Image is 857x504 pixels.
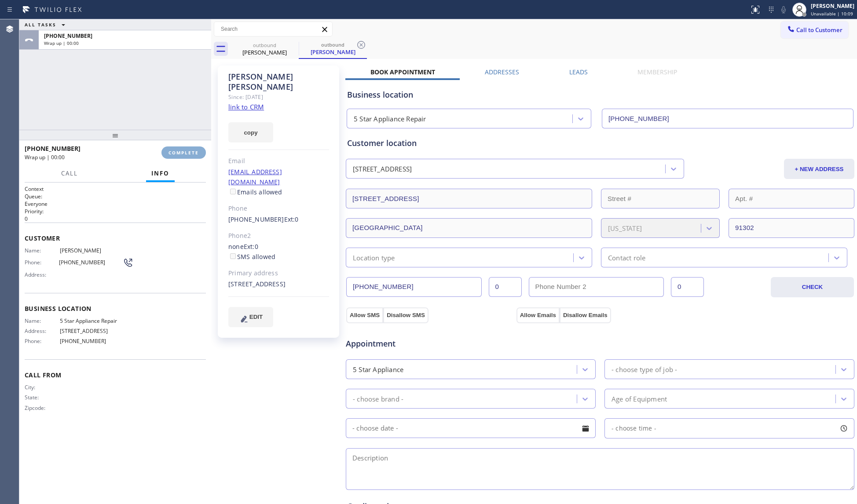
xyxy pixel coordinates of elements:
div: 5 Star Appliance Repair [354,114,426,124]
div: Emma Kwong [300,39,366,58]
div: Phone [228,204,329,214]
button: Allow SMS [346,307,383,323]
span: - choose time - [612,424,656,432]
span: [PHONE_NUMBER] [25,144,81,153]
button: Info [146,165,175,182]
span: 5 Star Appliance Repair [60,318,126,324]
input: Ext. 2 [671,277,704,297]
span: [PERSON_NAME] [60,247,126,254]
span: Customer [25,234,206,242]
span: Call From [25,371,206,379]
div: [PERSON_NAME] [231,48,298,56]
span: Unavailable | 10:09 [811,11,853,17]
button: Mute [777,4,790,16]
div: Location type [353,252,395,263]
span: Appointment [346,338,514,350]
input: ZIP [729,218,854,238]
span: [STREET_ADDRESS] [60,328,126,334]
div: - choose type of job - [612,364,677,374]
span: Wrap up | 00:00 [44,40,79,46]
div: Since: [DATE] [228,92,329,102]
div: [PERSON_NAME] [300,48,366,56]
span: City: [25,384,60,391]
span: EDIT [249,314,263,320]
span: Wrap up | 00:00 [25,153,65,161]
label: Emails allowed [228,188,282,196]
button: Call to Customer [781,22,848,38]
button: CHECK [771,277,854,297]
input: City [346,218,592,238]
a: [PHONE_NUMBER] [228,215,284,223]
div: Primary address [228,268,329,278]
div: Age of Equipment [612,394,667,404]
div: Customer location [347,137,853,149]
input: Ext. [489,277,522,297]
button: Allow Emails [516,307,560,323]
span: [PHONE_NUMBER] [60,338,126,344]
a: [EMAIL_ADDRESS][DOMAIN_NAME] [228,168,282,186]
input: Search [214,22,332,36]
h2: Queue: [25,193,206,200]
input: Phone Number 2 [529,277,664,297]
span: Info [151,169,169,177]
label: Membership [637,68,677,76]
input: SMS allowed [230,253,236,259]
span: Zipcode: [25,405,60,411]
div: outbound [231,42,298,48]
button: copy [228,122,273,142]
span: ALL TASKS [25,22,56,28]
p: 0 [25,215,206,223]
input: Phone Number [346,277,482,297]
label: Book Appointment [370,68,435,76]
button: Call [56,165,83,182]
div: Contact role [608,252,645,263]
input: Phone Number [602,109,853,128]
button: + NEW ADDRESS [784,159,854,179]
input: Street # [601,189,720,208]
p: Everyone [25,200,206,208]
input: Address [346,189,592,208]
span: [PHONE_NUMBER] [44,32,92,40]
div: Phone2 [228,231,329,241]
div: Emma Kwong [231,39,298,59]
button: EDIT [228,307,273,327]
span: Phone: [25,259,59,266]
span: Address: [25,271,60,278]
span: [PHONE_NUMBER] [59,259,123,266]
div: [PERSON_NAME] [811,2,854,10]
button: Disallow Emails [560,307,611,323]
input: Emails allowed [230,189,236,194]
span: Call [61,169,78,177]
div: outbound [300,41,366,48]
a: link to CRM [228,102,264,111]
span: COMPLETE [168,150,199,156]
button: ALL TASKS [19,19,74,30]
span: Address: [25,328,60,334]
div: [STREET_ADDRESS] [228,279,329,289]
span: Phone: [25,338,60,344]
span: Call to Customer [796,26,842,34]
button: COMPLETE [161,146,206,159]
span: State: [25,394,60,401]
div: - choose brand - [353,394,403,404]
div: Email [228,156,329,166]
label: Addresses [485,68,519,76]
span: Business location [25,304,206,313]
h2: Priority: [25,208,206,215]
span: Name: [25,318,60,324]
h1: Context [25,185,206,193]
span: Name: [25,247,60,254]
div: 5 Star Appliance [353,364,403,374]
div: Business location [347,89,853,101]
label: SMS allowed [228,252,275,261]
button: Disallow SMS [383,307,428,323]
div: [PERSON_NAME] [PERSON_NAME] [228,72,329,92]
div: [STREET_ADDRESS] [353,164,412,174]
label: Leads [569,68,588,76]
input: Apt. # [729,189,854,208]
input: - choose date - [346,418,596,438]
span: Ext: 0 [244,242,258,251]
span: Ext: 0 [284,215,299,223]
div: none [228,242,329,262]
